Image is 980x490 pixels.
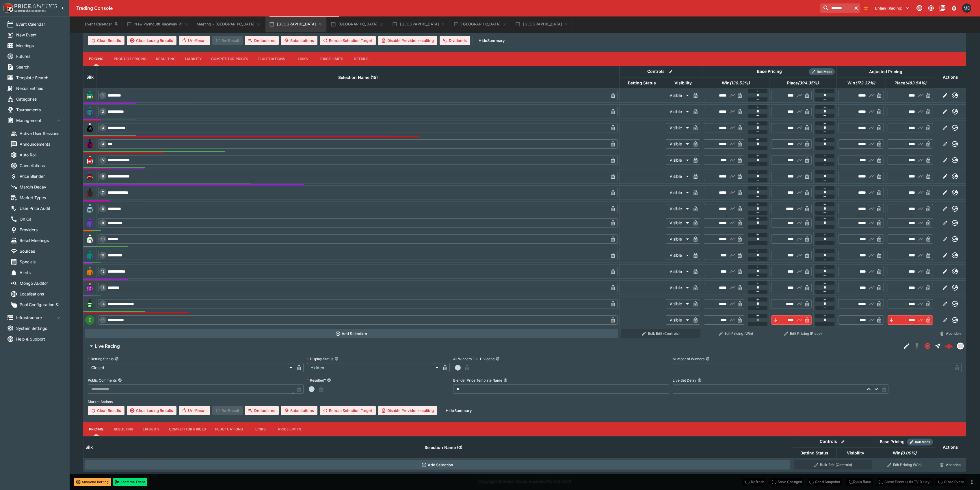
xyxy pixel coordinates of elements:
span: 15 [100,318,106,322]
button: Edit Pricing (Win) [876,460,933,469]
button: Add Selection [85,460,791,469]
button: Edit Pricing (Win) [704,329,768,338]
button: Un-Result [179,406,210,415]
button: Competitor Prices [164,422,211,436]
p: All Winners Full-Dividend [453,356,494,361]
img: runner 12 [85,267,94,276]
button: Connected to PK [914,3,925,13]
img: runner 2 [85,107,94,116]
span: Roll Mode [815,69,835,74]
span: Visibility [840,450,870,456]
div: liveracing [957,343,964,350]
img: runner 3 [85,123,94,132]
span: System Settings [16,325,62,331]
div: Visible [666,91,691,100]
button: Disable Provider resulting [378,36,437,45]
button: Bulk edit [667,68,674,75]
span: 3 [101,126,105,130]
th: Actions [935,436,966,458]
button: Bulk edit [839,438,847,445]
span: Roll Mode [913,440,933,445]
button: Remap Selection Target [320,36,376,45]
span: 7 [101,191,105,195]
span: 5 [101,158,105,162]
span: Selection Name (0) [418,444,469,451]
img: runner 11 [85,251,94,260]
img: runner 9 [85,218,94,228]
em: ( 483.54 %) [905,79,926,86]
button: Number of Winners [706,357,710,361]
button: Betting Status [115,357,119,361]
span: Price Blender [20,173,62,179]
span: excl. Emergencies (388.31%) [888,79,932,86]
div: Visible [666,107,691,116]
p: Display Status [307,356,333,361]
button: Abandon [936,329,964,338]
img: runner 5 [85,156,94,165]
button: Liability [138,422,164,436]
span: Tournaments [16,107,62,113]
button: Live Bet Delay [698,378,702,382]
button: Edit Detail [901,341,912,351]
img: liveracing [957,343,964,349]
span: Active User Sessions [20,130,62,136]
span: Visibility [668,79,698,86]
button: Pricing [83,422,109,436]
div: Base Pricing [877,438,907,445]
img: runner 13 [85,283,94,292]
img: runner 10 [85,234,94,244]
img: runner 7 [85,188,94,197]
div: Visible [666,267,691,276]
p: Resulted? [307,378,326,383]
button: Abandon [936,460,964,469]
img: runner 14 [85,299,94,308]
button: Blender Price Template Name [503,378,507,382]
button: Meeting - New Plymouth Raceway [193,16,264,32]
span: 6 [101,174,105,178]
span: excl. Emergencies (0.00%) [886,450,923,456]
button: Bulk Edit (Controls) [621,329,700,338]
span: Futures [16,53,62,59]
div: Show/hide Price Roll mode configuration. [809,68,835,75]
span: Categories [16,96,62,102]
span: Providers [20,227,62,233]
span: User Price Audit [20,205,62,211]
button: Display Status [334,357,339,361]
span: Template Search [16,75,62,81]
em: ( 0.00 %) [900,450,916,456]
span: 8 [101,207,105,211]
span: Retail Meetings [20,237,62,243]
button: Links [248,422,274,436]
span: Selection Name (15) [332,74,384,81]
button: more [968,478,975,485]
span: Auto Roll [20,152,62,158]
span: Market Types [20,195,62,201]
button: Suspend Betting [74,478,111,486]
button: Price Limits [316,52,348,66]
span: 2 [101,110,105,114]
button: Substitutions [281,406,317,415]
span: New Event [16,32,62,38]
img: runner 1 [85,91,94,100]
button: New Plymouth Raceway R1 [123,16,192,32]
span: Event Calendar [16,21,62,27]
span: Cancellations [20,162,62,169]
span: 10 [100,237,106,241]
button: [GEOGRAPHIC_DATA] [388,16,449,32]
button: Start the Event [113,478,147,486]
p: Blender Price Template Name [453,378,502,383]
span: 9 [101,221,105,225]
button: [GEOGRAPHIC_DATA] [265,16,326,32]
span: Betting Status [794,450,835,456]
span: Mongo Auditor [20,280,62,286]
button: Toggle light/dark mode [926,3,936,13]
div: Hidden [307,363,440,372]
div: Visible [666,218,691,228]
label: Market Actions [88,397,962,406]
span: Re-Result [212,36,243,45]
span: Management [16,117,55,123]
button: Bulk Edit (Controls) [794,460,872,469]
button: Deductions [245,36,279,45]
button: Substitutions [281,36,317,45]
span: Un-Result [179,36,210,45]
